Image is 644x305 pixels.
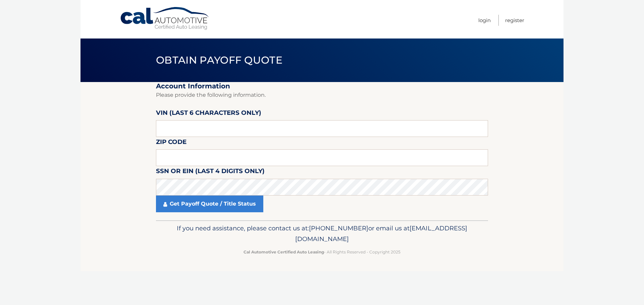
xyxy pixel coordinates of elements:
span: [PHONE_NUMBER] [309,224,368,232]
a: Register [505,15,524,26]
p: If you need assistance, please contact us at: or email us at [160,223,484,244]
strong: Cal Automotive Certified Auto Leasing [244,249,324,254]
label: SSN or EIN (last 4 digits only) [156,166,265,178]
label: VIN (last 6 characters only) [156,108,261,120]
p: - All Rights Reserved - Copyright 2025 [160,248,484,255]
a: Login [478,15,491,26]
span: Obtain Payoff Quote [156,54,282,66]
h2: Account Information [156,82,488,90]
a: Cal Automotive [120,7,210,30]
label: Zip Code [156,137,186,149]
a: Get Payoff Quote / Title Status [156,196,263,212]
p: Please provide the following information. [156,90,488,100]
